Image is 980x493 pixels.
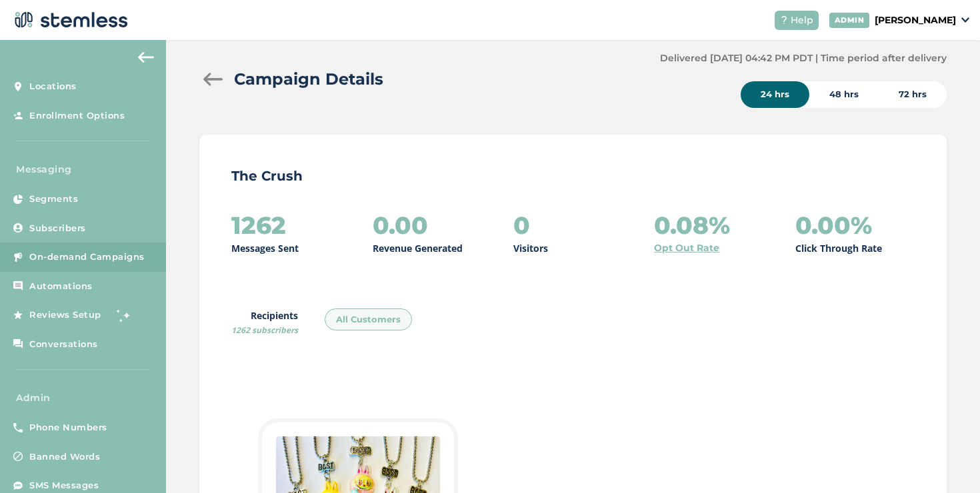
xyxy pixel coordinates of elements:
[231,212,286,239] h2: 1262
[29,222,86,235] span: Subscribers
[513,212,530,239] h2: 0
[795,212,872,239] h2: 0.00%
[373,212,428,239] h2: 0.00
[654,212,730,239] h2: 0.08%
[231,241,299,255] p: Messages Sent
[325,308,412,331] div: All Customers
[29,450,100,464] span: Banned Words
[741,81,809,108] div: 24 hrs
[879,81,947,108] div: 72 hrs
[29,308,101,322] span: Reviews Setup
[513,241,548,255] p: Visitors
[875,13,956,27] p: [PERSON_NAME]
[29,80,77,93] span: Locations
[138,52,154,63] img: icon-arrow-back-accent-c549486e.svg
[795,241,882,255] p: Click Through Rate
[111,302,138,328] img: glitter-stars-b7820f95.gif
[961,17,969,23] img: icon_down-arrow-small-66adaf34.svg
[29,338,98,351] span: Conversations
[29,421,107,434] span: Phone Numbers
[231,308,298,336] label: Recipients
[654,241,719,255] a: Opt Out Rate
[29,109,125,123] span: Enrollment Options
[829,13,870,28] div: ADMIN
[11,7,128,33] img: logo-dark-0685b13c.svg
[660,51,947,65] label: Delivered [DATE] 04:42 PM PDT | Time period after delivery
[231,167,915,185] p: The Crush
[780,16,788,24] img: icon-help-white-03924b79.svg
[791,13,813,27] span: Help
[29,479,99,492] span: SMS Messages
[809,81,879,108] div: 48 hrs
[29,280,93,293] span: Automations
[231,324,298,336] span: 1262 subscribers
[29,250,145,264] span: On-demand Campaigns
[373,241,463,255] p: Revenue Generated
[913,429,980,493] iframe: Chat Widget
[234,67,383,91] h2: Campaign Details
[29,193,78,206] span: Segments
